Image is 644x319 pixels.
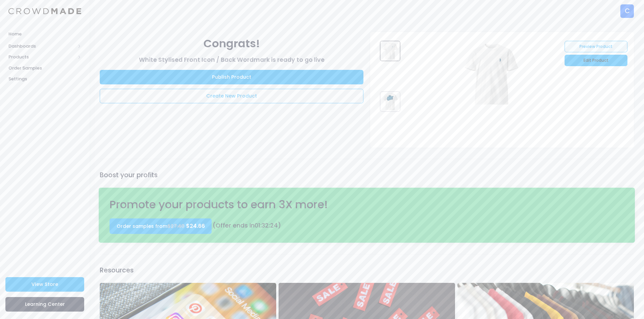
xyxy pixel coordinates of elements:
[380,41,400,61] img: Back_Wordmark_-_83924edb-90b1-48cf-a9c1-27bdde79ac5d.jpg
[31,281,58,288] span: View Store
[8,54,75,60] span: Products
[262,221,269,230] span: 32
[5,277,84,292] a: View Store
[99,170,635,180] div: Boost your profits
[8,65,81,72] span: Order Samples
[25,301,65,308] span: Learning Center
[100,70,363,84] a: Publish Product
[100,56,363,63] h3: White Stylised Front Icon / Back Wordmark is ready to go live
[213,221,281,230] span: (Offer ends in )
[255,221,260,230] span: 01
[186,222,205,230] span: $24.66
[380,91,400,112] img: Back_Wordmark_-_bf0cb028-bee9-4a8e-b57e-37f50f38653f.jpg
[270,221,278,230] span: 24
[110,218,212,234] a: Order samples from$27.40 $24.66
[8,76,81,82] span: Settings
[100,89,363,103] a: Create New Product
[8,8,81,15] img: Logo
[620,4,634,18] div: C
[167,223,185,230] s: $27.40
[5,297,84,312] a: Learning Center
[565,55,627,66] a: Edit Product
[565,41,627,52] a: Preview Product
[8,43,75,50] span: Dashboards
[8,31,81,37] span: Home
[99,265,635,275] div: Resources
[255,221,278,230] span: : :
[106,196,497,213] div: Promote your products to earn 3X more!
[100,35,363,52] div: Congrats!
